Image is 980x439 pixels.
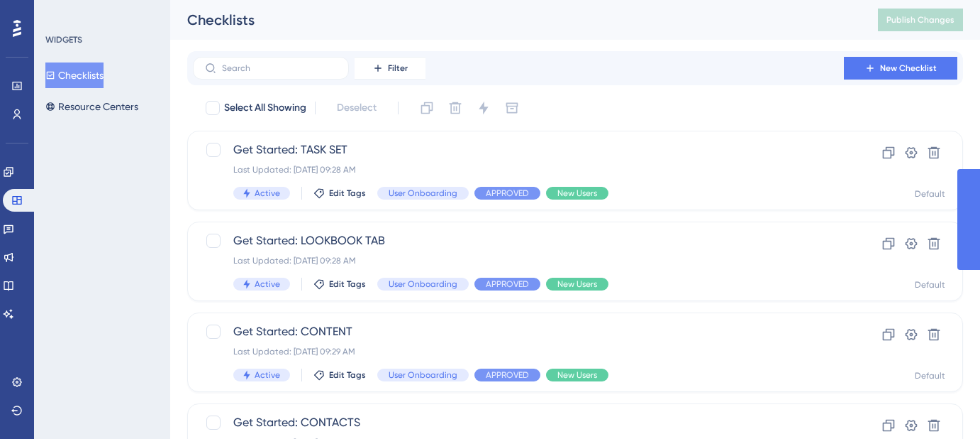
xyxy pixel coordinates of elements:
span: Get Started: TASK SET [233,141,803,158]
span: Get Started: LOOKBOOK TAB [233,232,803,249]
span: New Users [557,188,597,199]
button: Edit Tags [313,278,366,290]
span: Active [255,188,280,199]
span: Deselect [337,99,377,116]
span: Get Started: CONTENT [233,323,803,340]
div: Last Updated: [DATE] 09:28 AM [233,255,803,266]
span: Edit Tags [329,188,366,199]
div: Default [915,279,945,291]
span: User Onboarding [389,278,457,290]
span: Get Started: CONTACTS [233,414,803,431]
span: Active [255,369,280,381]
button: Edit Tags [313,369,366,381]
span: Edit Tags [329,278,366,290]
button: Edit Tags [313,188,366,199]
button: Publish Changes [878,9,963,31]
button: Resource Centers [45,94,138,119]
button: Deselect [324,95,389,121]
button: Checklists [45,63,104,88]
div: Default [915,188,945,200]
div: Last Updated: [DATE] 09:29 AM [233,346,803,357]
iframe: UserGuiding AI Assistant Launcher [920,383,963,426]
button: New Checklist [844,57,957,80]
span: Filter [388,63,408,74]
span: Publish Changes [886,14,954,26]
div: Default [915,370,945,381]
span: APPROVED [486,278,529,290]
span: Active [255,278,280,290]
span: APPROVED [486,369,529,381]
span: New Users [557,369,597,381]
div: WIDGETS [45,34,82,45]
span: New Users [557,278,597,290]
span: APPROVED [486,188,529,199]
span: Edit Tags [329,369,366,381]
span: User Onboarding [389,369,457,381]
div: Last Updated: [DATE] 09:28 AM [233,164,803,175]
span: New Checklist [880,63,937,74]
span: User Onboarding [389,188,457,199]
div: Checklists [187,10,842,30]
span: Select All Showing [224,99,306,116]
button: Filter [355,57,425,80]
input: Search [222,63,337,73]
